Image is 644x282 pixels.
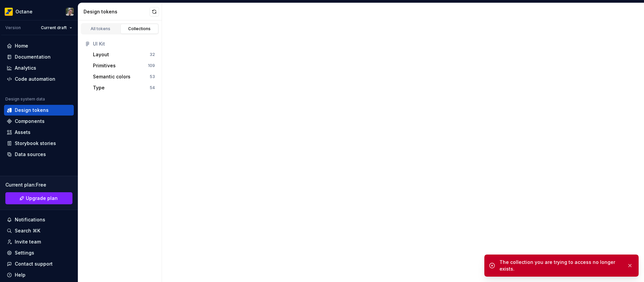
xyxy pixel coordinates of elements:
div: Search ⌘K [15,227,40,234]
div: Contact support [15,261,53,267]
div: All tokens [84,26,117,31]
div: Help [15,272,25,278]
a: Invite team [4,236,74,247]
div: Settings [15,250,34,256]
button: OctaneTiago [1,4,76,19]
a: Assets [4,127,74,138]
div: Layout [93,51,109,58]
button: Primitives109 [90,60,158,71]
div: 53 [150,74,155,79]
span: Upgrade plan [26,195,58,202]
div: Invite team [15,238,41,245]
button: Contact support [4,259,74,269]
div: Current plan : Free [5,182,72,188]
button: Layout32 [90,49,158,60]
div: Octane [15,8,33,15]
div: 109 [148,63,155,68]
button: Notifications [4,214,74,225]
a: Code automation [4,74,74,84]
button: Help [4,270,74,280]
span: Current draft [41,25,67,30]
button: Semantic colors53 [90,71,158,82]
div: UI Kit [93,41,155,47]
img: e8093afa-4b23-4413-bf51-00cde92dbd3f.png [5,8,13,16]
a: Upgrade plan [5,192,72,204]
div: Home [15,43,28,49]
div: Assets [15,129,31,136]
div: Primitives [93,62,116,69]
div: Components [15,118,45,125]
a: Data sources [4,149,74,160]
button: Current draft [38,23,75,32]
div: 54 [150,85,155,90]
div: Version [5,25,21,30]
div: Notifications [15,216,45,223]
button: Search ⌘K [4,225,74,236]
a: Analytics [4,63,74,73]
a: Home [4,41,74,51]
a: Documentation [4,52,74,62]
div: Code automation [15,76,55,82]
div: Design tokens [84,8,150,15]
button: Type54 [90,82,158,93]
div: 32 [150,52,155,57]
div: Design system data [5,96,45,102]
div: Storybook stories [15,140,56,147]
div: Semantic colors [93,73,130,80]
a: Components [4,116,74,127]
div: Documentation [15,54,51,60]
a: Settings [4,248,74,258]
a: Storybook stories [4,138,74,149]
div: Type [93,84,105,91]
div: Collections [123,26,156,31]
div: The collection you are trying to access no longer exists. [499,259,622,272]
div: Analytics [15,65,36,71]
div: Data sources [15,151,46,158]
div: Design tokens [15,107,49,114]
img: Tiago [66,8,74,16]
a: Design tokens [4,105,74,116]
